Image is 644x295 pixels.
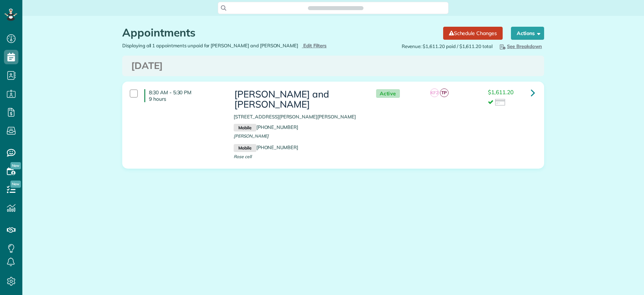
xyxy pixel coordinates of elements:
[430,88,439,97] span: KF2
[117,42,333,49] div: Displaying all 1 appointments unpaid for [PERSON_NAME] and [PERSON_NAME]
[234,113,361,120] p: [STREET_ADDRESS][PERSON_NAME][PERSON_NAME]
[234,144,256,152] small: Mobile
[498,43,542,49] span: See Breakdown
[496,42,544,50] button: See Breakdown
[315,4,356,12] span: Search ZenMaid…
[302,43,327,48] a: Edit Filters
[234,124,256,132] small: Mobile
[443,27,503,40] a: Schedule Changes
[402,43,493,50] span: Revenue: $1,611.20 paid / $1,611.20 total
[488,88,513,96] span: $1,611.20
[234,89,361,110] h3: [PERSON_NAME] and [PERSON_NAME]
[234,144,298,150] a: Mobile[PHONE_NUMBER]
[10,181,21,188] span: New
[303,43,327,48] span: Edit Filters
[234,124,298,130] a: Mobile[PHONE_NUMBER]
[144,89,223,102] h4: 8:30 AM - 5:30 PM
[376,89,400,98] span: Active
[495,99,506,107] img: icon_credit_card_neutral-3d9a980bd25ce6dbb0f2033d7200983694762465c175678fcbc2d8f4bc43548e.png
[440,88,449,97] span: TP
[10,162,21,169] span: New
[131,61,535,71] h3: [DATE]
[149,96,223,102] p: 9 hours
[234,133,269,139] span: [PERSON_NAME]
[234,154,252,159] span: Rose cell
[122,27,438,39] h1: Appointments
[511,27,544,40] button: Actions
